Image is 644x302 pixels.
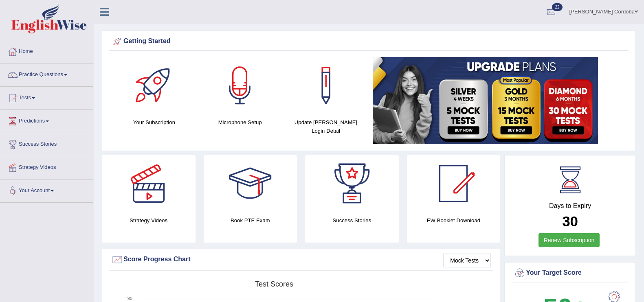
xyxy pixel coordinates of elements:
div: Your Target Score [514,267,626,279]
a: Success Stories [0,133,93,153]
tspan: Test scores [255,280,293,288]
span: 22 [552,3,562,11]
h4: Update [PERSON_NAME] Login Detail [287,118,365,135]
h4: EW Booklet Download [407,216,501,225]
h4: Strategy Videos [102,216,196,225]
a: Renew Subscription [538,233,600,247]
text: 90 [127,296,132,301]
a: Predictions [0,110,93,130]
h4: Your Subscription [115,118,193,127]
a: Practice Questions [0,63,93,84]
img: small5.jpg [373,57,598,144]
div: Getting Started [111,35,626,48]
h4: Book PTE Exam [204,216,297,225]
a: Tests [0,87,93,107]
a: Strategy Videos [0,156,93,177]
a: Your Account [0,179,93,200]
div: Score Progress Chart [111,254,491,266]
h4: Microphone Setup [201,118,279,127]
a: Home [0,40,93,61]
h4: Success Stories [305,216,399,225]
b: 30 [562,213,578,229]
h4: Days to Expiry [514,202,626,210]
